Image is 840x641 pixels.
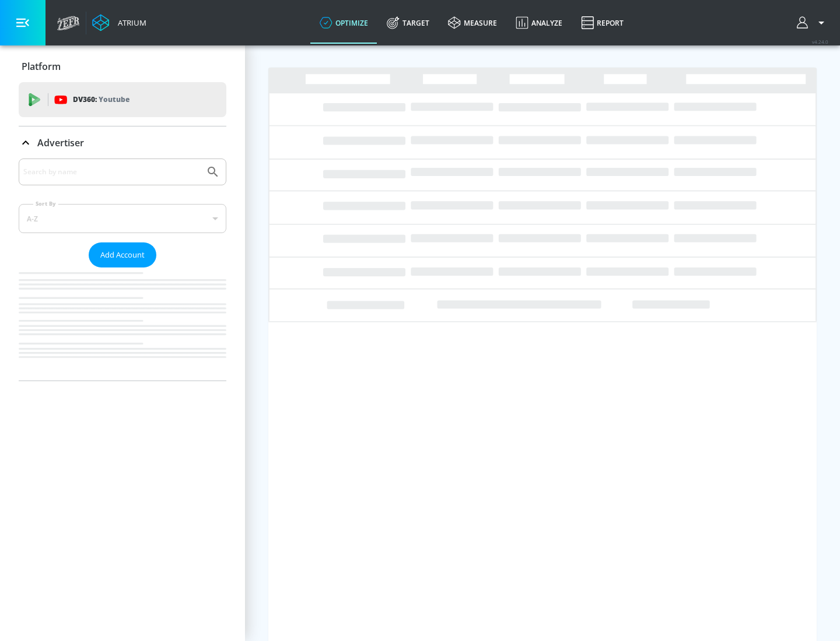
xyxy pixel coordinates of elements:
input: Search by name [23,164,200,179]
span: v 4.24.0 [812,38,828,45]
a: measure [439,2,506,44]
a: Report [572,2,633,44]
a: Analyze [506,2,572,44]
nav: list of Advertiser [19,267,226,381]
div: DV360: Youtube [19,82,226,117]
a: optimize [310,2,377,44]
div: A-Z [19,204,226,233]
a: Atrium [92,14,146,31]
span: Add Account [100,248,145,262]
div: Advertiser [19,126,226,159]
p: Platform [22,60,61,73]
label: Sort By [33,200,58,207]
p: DV360: [73,93,129,106]
div: Atrium [113,17,146,28]
div: Advertiser [19,159,226,381]
button: Add Account [89,242,156,267]
p: Advertiser [37,136,84,149]
div: Platform [19,50,226,83]
a: Target [377,2,439,44]
p: Youtube [99,93,129,105]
